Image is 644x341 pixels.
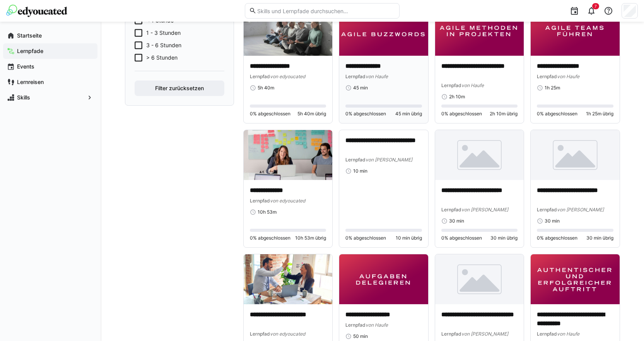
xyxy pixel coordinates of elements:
span: Lernpfad [345,322,366,328]
span: 30 min [449,218,464,224]
span: 30 min übrig [586,235,613,241]
img: image [244,130,333,180]
span: 5h 40m [258,85,274,91]
span: 2h 10m [449,94,465,100]
span: von [PERSON_NAME] [461,331,508,337]
span: Lernpfad [345,74,366,79]
span: 10h 53m übrig [295,235,326,241]
span: Lernpfad [537,207,557,212]
span: 1h 25m übrig [586,111,613,117]
span: 0% abgeschlossen [345,111,386,117]
span: von edyoucated [270,331,305,337]
span: 45 min [353,85,368,91]
span: 10 min übrig [396,235,422,241]
span: von Haufe [366,322,388,328]
span: 30 min [545,218,560,224]
span: Lernpfad [250,331,270,337]
span: von [PERSON_NAME] [461,207,508,212]
input: Skills und Lernpfade durchsuchen… [256,7,395,14]
img: image [435,6,524,56]
span: Lernpfad [537,331,557,337]
span: 50 min [353,333,368,339]
span: 0% abgeschlossen [250,111,290,117]
span: von edyoucated [270,74,305,79]
span: 1h 25m [545,85,560,91]
span: 10h 53m [258,209,277,215]
span: von [PERSON_NAME] [557,207,604,212]
img: image [531,6,620,56]
span: 1 - 3 Stunden [146,29,181,37]
span: von [PERSON_NAME] [366,157,412,163]
span: Lernpfad [345,157,366,163]
span: Lernpfad [537,74,557,79]
span: 5h 40m übrig [297,111,326,117]
span: von Haufe [557,331,579,337]
span: 0% abgeschlossen [345,235,386,241]
span: Lernpfad [441,207,461,212]
span: 2h 10m übrig [490,111,518,117]
span: 10 min [353,168,367,174]
img: image [531,254,620,304]
span: Lernpfad [441,82,461,88]
img: image [531,130,620,180]
span: von Haufe [461,82,484,88]
img: image [435,130,524,180]
span: 0% abgeschlossen [537,235,577,241]
span: 45 min übrig [395,111,422,117]
span: 30 min übrig [490,235,518,241]
span: von edyoucated [270,198,305,204]
span: Filter zurücksetzen [154,84,205,92]
span: 0% abgeschlossen [250,235,290,241]
img: image [244,6,333,56]
span: Lernpfad [441,331,461,337]
img: image [244,254,333,304]
span: > 6 Stunden [146,54,178,62]
span: von Haufe [557,74,579,79]
span: 3 - 6 Stunden [146,41,181,49]
img: image [339,254,428,304]
img: image [339,6,428,56]
span: 0% abgeschlossen [537,111,577,117]
span: von Haufe [366,74,388,79]
img: image [435,254,524,304]
span: 7 [594,4,597,9]
span: Lernpfad [250,74,270,79]
span: 0% abgeschlossen [441,111,482,117]
span: 0% abgeschlossen [441,235,482,241]
span: Lernpfad [250,198,270,204]
button: Filter zurücksetzen [135,81,224,96]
